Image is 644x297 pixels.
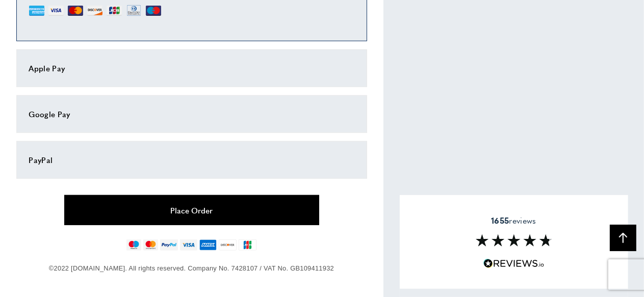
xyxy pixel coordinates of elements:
img: visa [180,239,197,251]
button: Place Order [64,195,319,225]
div: Apple Pay [29,62,354,74]
span: reviews [491,215,536,226]
img: MC.png [68,3,83,18]
img: AE.png [29,3,44,18]
strong: 1655 [491,214,509,226]
img: MI.png [146,3,161,18]
img: DI.png [87,3,102,18]
img: maestro [126,239,141,251]
div: Google Pay [29,108,354,120]
div: PayPal [29,154,354,166]
img: Reviews.io 5 stars [483,259,545,268]
span: ©2022 [DOMAIN_NAME]. All rights reserved. Company No. 7428107 / VAT No. GB109411932 [49,264,334,272]
img: paypal [160,239,178,251]
img: Reviews section [476,234,552,247]
img: mastercard [143,239,158,251]
img: jcb [239,239,256,251]
img: JCB.png [107,3,122,18]
img: american-express [199,239,217,251]
img: discover [219,239,237,251]
img: VI.png [48,3,64,18]
img: DN.png [126,3,142,18]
